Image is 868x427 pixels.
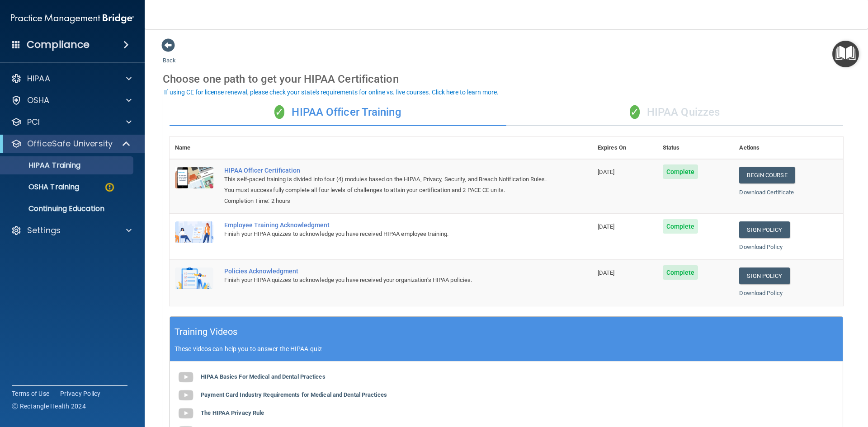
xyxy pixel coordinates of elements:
a: Download Certificate [739,189,794,196]
div: HIPAA Officer Training [170,99,506,126]
p: OSHA Training [6,183,79,192]
b: The HIPAA Privacy Rule [201,409,264,416]
img: warning-circle.0cc9ac19.png [104,182,115,193]
a: Back [163,46,176,64]
p: Settings [27,225,61,236]
div: Policies Acknowledgment [224,267,547,275]
p: OSHA [27,95,50,106]
span: [DATE] [598,269,615,276]
button: Open Resource Center [832,41,859,67]
a: HIPAA [11,73,132,84]
span: Complete [663,219,698,234]
img: gray_youtube_icon.38fcd6cc.png [177,368,195,386]
span: ✓ [274,105,284,119]
span: Complete [663,265,698,280]
b: Payment Card Industry Requirements for Medical and Dental Practices [201,391,387,398]
a: Terms of Use [12,389,49,398]
h4: Compliance [27,38,90,51]
th: Name [170,137,219,159]
div: HIPAA Quizzes [506,99,843,126]
th: Actions [734,137,843,159]
div: Completion Time: 2 hours [224,196,547,206]
div: If using CE for license renewal, please check your state's requirements for online vs. live cours... [164,89,499,95]
b: HIPAA Basics For Medical and Dental Practices [201,373,325,380]
a: Privacy Policy [60,389,101,398]
a: Download Policy [739,244,783,250]
a: Settings [11,225,132,236]
a: Download Policy [739,290,783,296]
a: Begin Course [739,167,794,183]
h5: Training Videos [175,324,238,340]
span: ✓ [630,105,640,119]
a: PCI [11,117,132,127]
button: If using CE for license renewal, please check your state's requirements for online vs. live cours... [163,88,500,97]
a: Sign Policy [739,267,789,284]
div: Employee Training Acknowledgment [224,221,547,229]
div: Finish your HIPAA quizzes to acknowledge you have received HIPAA employee training. [224,229,547,239]
span: [DATE] [598,169,615,175]
a: HIPAA Officer Certification [224,167,547,174]
p: Continuing Education [6,204,129,213]
span: Complete [663,164,698,179]
div: Finish your HIPAA quizzes to acknowledge you have received your organization’s HIPAA policies. [224,275,547,286]
a: OSHA [11,95,132,106]
span: [DATE] [598,223,615,230]
p: These videos can help you to answer the HIPAA quiz [175,345,838,352]
img: gray_youtube_icon.38fcd6cc.png [177,386,195,404]
span: Ⓒ Rectangle Health 2024 [12,402,86,411]
a: Sign Policy [739,221,789,238]
p: HIPAA [27,73,50,84]
p: HIPAA Training [6,161,80,170]
th: Status [657,137,734,159]
p: PCI [27,117,40,127]
a: OfficeSafe University [11,138,131,149]
img: PMB logo [11,9,134,28]
th: Expires On [592,137,657,159]
div: Choose one path to get your HIPAA Certification [163,66,850,92]
img: gray_youtube_icon.38fcd6cc.png [177,404,195,422]
p: OfficeSafe University [27,138,113,149]
div: This self-paced training is divided into four (4) modules based on the HIPAA, Privacy, Security, ... [224,174,547,196]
